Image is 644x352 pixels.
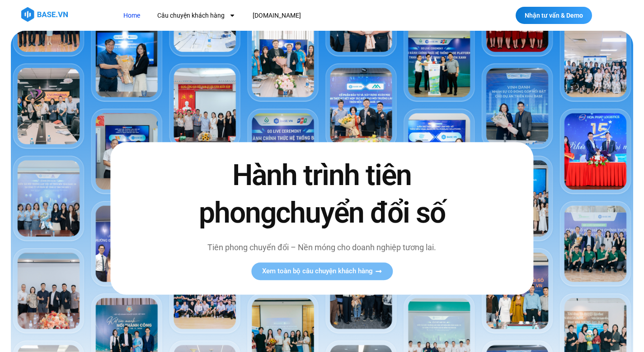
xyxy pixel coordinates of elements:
[525,12,583,19] span: Nhận tư vấn & Demo
[117,7,147,24] a: Home
[117,7,460,24] nav: Menu
[262,268,373,275] span: Xem toàn bộ câu chuyện khách hàng
[180,157,464,232] h2: Hành trình tiên phong
[180,241,464,253] p: Tiên phong chuyển đổi – Nền móng cho doanh nghiệp tương lai.
[276,196,445,230] span: chuyển đổi số
[150,7,242,24] a: Câu chuyện khách hàng
[251,262,393,280] a: Xem toàn bộ câu chuyện khách hàng
[516,7,592,24] a: Nhận tư vấn & Demo
[246,7,308,24] a: [DOMAIN_NAME]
